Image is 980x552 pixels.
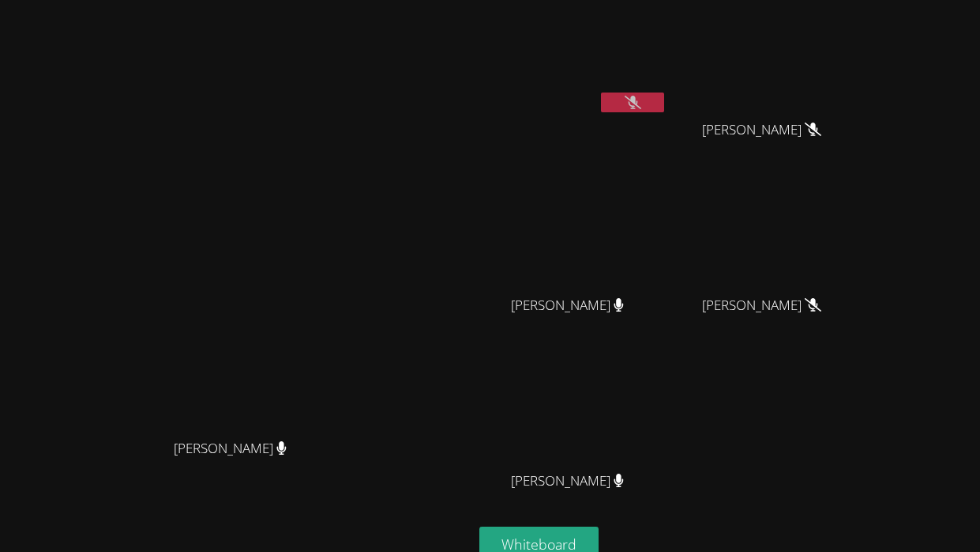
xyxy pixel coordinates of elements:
[511,470,624,493] span: [PERSON_NAME]
[702,294,821,317] span: [PERSON_NAME]
[702,119,821,142] span: [PERSON_NAME]
[511,294,624,317] span: [PERSON_NAME]
[174,437,287,460] span: [PERSON_NAME]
